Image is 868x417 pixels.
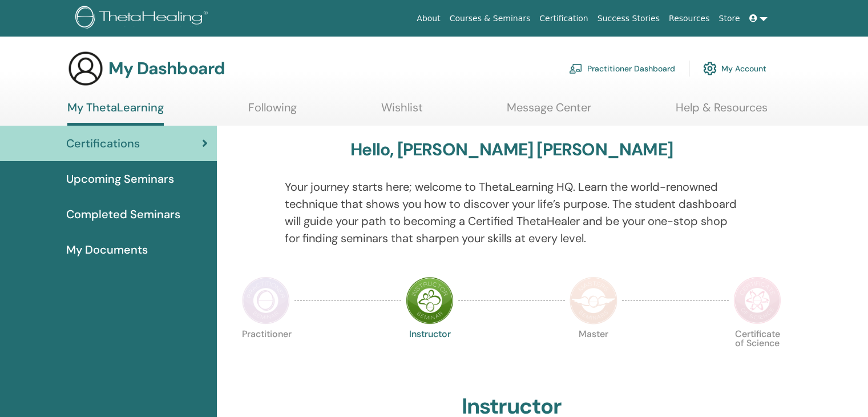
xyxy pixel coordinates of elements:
[412,8,445,29] a: About
[569,63,583,74] img: chalkboard-teacher.svg
[285,178,739,247] p: Your journey starts here; welcome to ThetaLearning HQ. Learn the world-renowned technique that sh...
[108,58,225,79] h3: My Dashboard
[535,8,592,29] a: Certification
[248,101,297,123] a: Following
[703,59,717,78] img: cog.svg
[242,276,290,324] img: Practitioner
[66,135,140,152] span: Certifications
[676,101,768,123] a: Help & Resources
[714,8,745,29] a: Store
[570,276,617,324] img: Master
[703,56,766,81] a: My Account
[570,330,617,378] p: Master
[75,6,212,31] img: logo.png
[406,276,454,324] img: Instructor
[507,101,591,123] a: Message Center
[66,241,148,258] span: My Documents
[66,206,180,223] span: Completed Seminars
[733,330,781,378] p: Certificate of Science
[664,8,714,29] a: Resources
[445,8,535,29] a: Courses & Seminars
[569,56,675,81] a: Practitioner Dashboard
[67,101,164,126] a: My ThetaLearning
[406,330,454,378] p: Instructor
[381,101,423,123] a: Wishlist
[67,50,104,87] img: generic-user-icon.jpg
[593,8,664,29] a: Success Stories
[242,330,290,378] p: Practitioner
[733,276,781,324] img: Certificate of Science
[350,139,673,160] h3: Hello, [PERSON_NAME] [PERSON_NAME]
[66,170,174,187] span: Upcoming Seminars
